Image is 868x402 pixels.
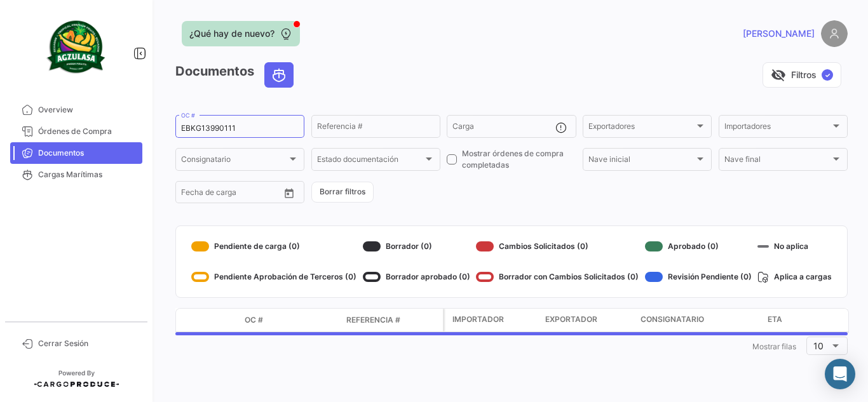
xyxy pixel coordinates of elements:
[445,309,540,332] datatable-header-cell: Importador
[363,236,470,257] div: Borrador (0)
[38,104,137,116] span: Overview
[191,236,356,257] div: Pendiente de carga (0)
[311,182,374,203] button: Borrar filtros
[346,314,400,326] span: Referencia #
[189,27,275,40] span: ¿Qué hay de nuevo?
[757,267,832,287] div: Aplica a cargas
[213,190,260,199] input: Hasta
[476,236,639,257] div: Cambios Solicitados (0)
[763,309,858,332] datatable-header-cell: ETA
[38,126,137,137] span: Órdenes de Compra
[641,314,704,325] span: Consignatario
[588,157,695,166] span: Nave inicial
[724,157,831,166] span: Nave final
[182,21,300,46] button: ¿Qué hay de nuevo?
[191,267,356,287] div: Pendiente Aprobación de Terceros (0)
[763,62,841,88] button: visibility_offFiltros✓
[645,267,752,287] div: Revisión Pendiente (0)
[540,309,635,332] datatable-header-cell: Exportador
[181,190,204,199] input: Desde
[245,314,263,326] span: OC #
[645,236,752,257] div: Aprobado (0)
[822,69,833,81] span: ✓
[757,236,832,257] div: No aplica
[462,148,576,171] span: Mostrar órdenes de compra completadas
[825,359,855,389] div: Abrir Intercom Messenger
[724,124,831,133] span: Importadores
[743,27,815,40] span: [PERSON_NAME]
[768,314,782,325] span: ETA
[588,124,695,133] span: Exportadores
[175,62,297,88] h3: Documentos
[10,121,142,142] a: Órdenes de Compra
[635,309,763,332] datatable-header-cell: Consignatario
[201,315,240,325] datatable-header-cell: Modo de Transporte
[44,15,108,79] img: agzulasa-logo.png
[38,169,137,180] span: Cargas Marítimas
[317,157,423,166] span: Estado documentación
[452,314,504,325] span: Importador
[752,342,796,351] span: Mostrar filas
[545,314,597,325] span: Exportador
[821,20,848,47] img: placeholder-user.png
[38,147,137,159] span: Documentos
[181,157,287,166] span: Consignatario
[265,63,293,87] button: Ocean
[10,99,142,121] a: Overview
[38,338,137,349] span: Cerrar Sesión
[771,67,786,83] span: visibility_off
[476,267,639,287] div: Borrador con Cambios Solicitados (0)
[363,267,470,287] div: Borrador aprobado (0)
[341,309,443,331] datatable-header-cell: Referencia #
[10,142,142,164] a: Documentos
[240,309,341,331] datatable-header-cell: OC #
[280,184,299,203] button: Open calendar
[813,340,824,351] span: 10
[10,164,142,185] a: Cargas Marítimas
